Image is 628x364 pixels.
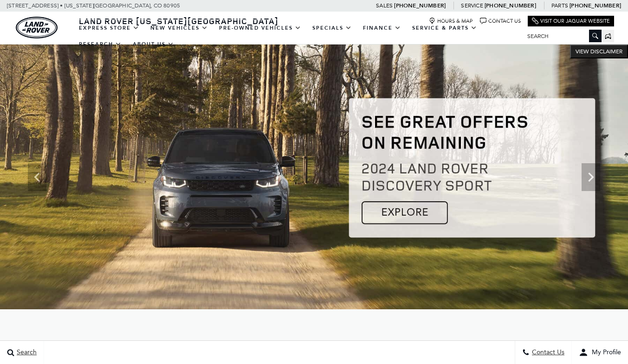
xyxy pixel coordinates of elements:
[588,349,621,357] span: My Profile
[73,15,284,26] a: Land Rover [US_STATE][GEOGRAPHIC_DATA]
[73,20,520,52] nav: Main Navigation
[307,20,357,36] a: Specials
[145,20,214,36] a: New Vehicles
[407,20,483,36] a: Service & Parts
[394,2,446,9] a: [PHONE_NUMBER]
[461,2,483,9] span: Service
[551,2,568,9] span: Parts
[73,36,127,52] a: Research
[16,17,58,38] a: land-rover
[79,15,278,26] span: Land Rover [US_STATE][GEOGRAPHIC_DATA]
[357,20,407,36] a: Finance
[376,2,393,9] span: Sales
[520,31,602,42] input: Search
[7,2,180,9] a: [STREET_ADDRESS] • [US_STATE][GEOGRAPHIC_DATA], CO 80905
[576,48,622,55] span: VIEW DISCLAIMER
[485,2,536,9] a: [PHONE_NUMBER]
[570,2,621,9] a: [PHONE_NUMBER]
[570,45,628,58] button: VIEW DISCLAIMER
[530,349,564,357] span: Contact Us
[73,20,145,36] a: EXPRESS STORE
[572,341,628,364] button: user-profile-menu
[16,17,58,38] img: Land Rover
[214,20,307,36] a: Pre-Owned Vehicles
[480,18,521,25] a: Contact Us
[14,349,37,357] span: Search
[532,18,610,25] a: Visit Our Jaguar Website
[429,18,473,25] a: Hours & Map
[127,36,180,52] a: About Us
